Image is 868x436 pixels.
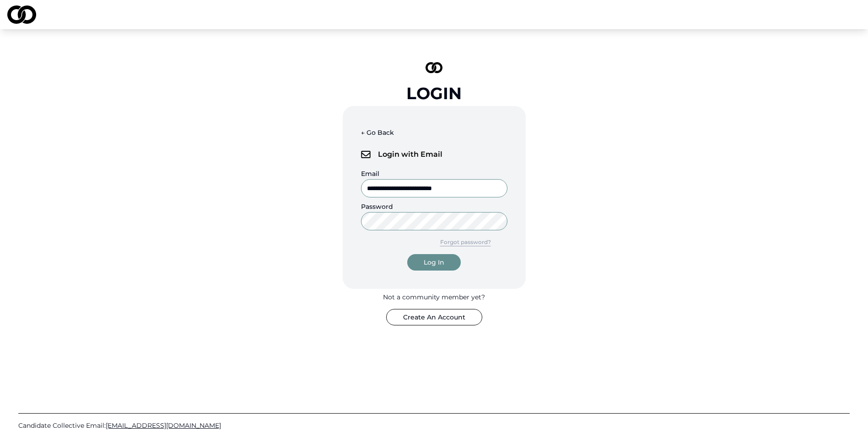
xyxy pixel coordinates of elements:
[424,234,507,250] button: Forgot password?
[406,84,462,102] div: Login
[361,144,507,165] div: Login with Email
[361,151,371,158] img: logo
[407,254,461,271] button: Log In
[18,421,850,430] a: Candidate Collective Email:[EMAIL_ADDRESS][DOMAIN_NAME]
[426,62,443,73] img: logo
[361,124,394,141] button: ← Go Back
[361,170,379,178] label: Email
[383,292,485,302] div: Not a community member yet?
[7,5,36,24] img: logo
[424,258,444,267] div: Log In
[361,202,393,211] label: Password
[106,421,221,430] span: [EMAIL_ADDRESS][DOMAIN_NAME]
[386,309,482,325] button: Create An Account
